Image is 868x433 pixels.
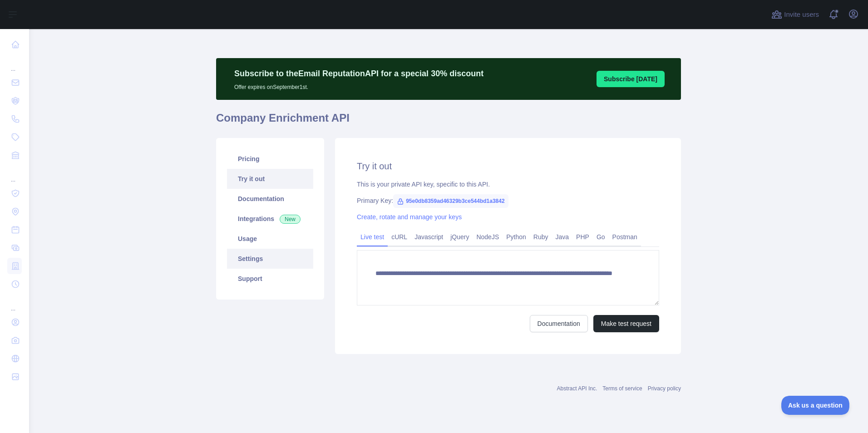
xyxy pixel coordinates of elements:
a: Abstract API Inc. [557,385,597,392]
a: Postman [609,230,641,244]
div: ... [7,165,22,183]
a: Support [227,269,313,289]
a: Live test [357,230,388,244]
h2: Try it out [357,160,659,172]
a: Documentation [227,189,313,209]
a: Ruby [530,230,552,244]
a: Settings [227,249,313,269]
iframe: Toggle Customer Support [781,396,850,415]
a: NodeJS [473,230,503,244]
a: Integrations New [227,209,313,229]
a: Privacy policy [648,385,681,392]
button: Make test request [593,315,659,332]
a: jQuery [447,230,473,244]
a: Documentation [530,315,588,332]
button: Subscribe [DATE] [597,71,665,87]
p: Subscribe to the Email Reputation API for a special 30 % discount [234,67,483,80]
a: Java [552,230,573,244]
span: New [280,215,301,224]
span: Invite users [784,10,819,20]
div: Primary Key: [357,196,659,205]
p: Offer expires on September 1st. [234,80,483,91]
a: Python [503,230,530,244]
a: Usage [227,229,313,249]
a: Javascript [411,230,447,244]
a: Go [593,230,609,244]
a: Create, rotate and manage your keys [357,213,462,221]
a: cURL [388,230,411,244]
a: Terms of service [602,385,642,392]
a: PHP [572,230,593,244]
h1: Company Enrichment API [216,111,681,133]
span: 95e0db8359ad46329b3ce544bd1a3842 [393,194,508,208]
a: Try it out [227,169,313,189]
button: Invite users [769,7,821,22]
div: This is your private API key, specific to this API. [357,180,659,189]
a: Pricing [227,149,313,169]
div: ... [7,54,22,73]
div: ... [7,294,22,312]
